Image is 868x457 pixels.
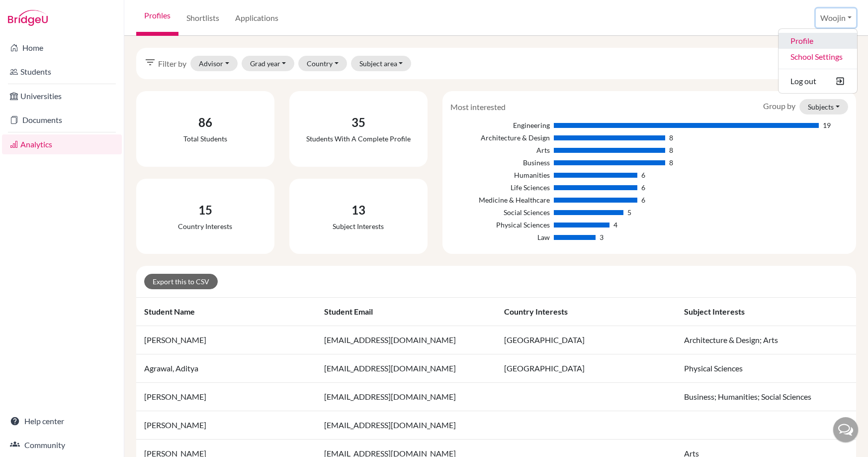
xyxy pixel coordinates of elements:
th: Subject interests [676,298,856,326]
th: Country interests [496,298,676,326]
div: Law [450,232,550,242]
ul: Woojin [778,28,858,94]
td: [PERSON_NAME] [136,383,316,411]
button: Grad year [242,56,295,71]
td: [EMAIL_ADDRESS][DOMAIN_NAME] [316,354,496,383]
a: Documents [2,110,122,130]
div: 35 [306,114,411,131]
div: Total students [183,133,227,144]
a: Analytics [2,134,122,154]
div: 5 [627,207,631,218]
td: [EMAIL_ADDRESS][DOMAIN_NAME] [316,383,496,411]
div: 19 [823,120,831,130]
div: Social Sciences [450,207,550,218]
div: Life Sciences [450,182,550,193]
a: Community [2,435,122,455]
td: [GEOGRAPHIC_DATA] [496,354,676,383]
td: [EMAIL_ADDRESS][DOMAIN_NAME] [316,411,496,440]
span: Help [23,7,43,16]
span: Filter by [158,58,186,70]
th: Student name [136,298,316,326]
div: Most interested [443,101,513,113]
th: Student email [316,298,496,326]
td: [PERSON_NAME] [136,326,316,354]
td: [GEOGRAPHIC_DATA] [496,326,676,354]
a: Students [2,62,122,82]
td: Physical Sciences [676,354,856,383]
td: Business; Humanities; Social Sciences [676,383,856,411]
button: Advisor [190,56,238,71]
div: Medicine & Healthcare [450,195,550,205]
div: Business [450,157,550,168]
div: Country interests [178,221,232,231]
div: Students with a complete profile [306,133,411,144]
a: Home [2,38,122,58]
a: Universities [2,86,122,106]
div: 86 [183,114,227,131]
button: Subject area [351,56,412,71]
div: 4 [613,220,617,230]
a: Profile [779,33,857,49]
td: [PERSON_NAME] [136,411,316,440]
div: 15 [178,201,232,219]
div: 8 [669,145,673,155]
td: Agrawal, Aditya [136,354,316,383]
div: 6 [641,195,645,205]
img: Bridge-U [8,10,48,26]
div: 8 [669,132,673,143]
a: Export this to CSV [144,274,218,289]
div: Humanities [450,170,550,180]
div: 3 [600,232,604,242]
div: Engineering [450,120,550,130]
div: Architecture & Design [450,132,550,143]
div: Physical Sciences [450,220,550,230]
div: 6 [641,170,645,180]
div: Group by [756,99,856,114]
button: Log out [779,73,857,89]
div: 6 [641,182,645,193]
div: Arts [450,145,550,155]
button: Woojin [816,8,856,27]
button: Subjects [799,99,848,114]
td: [EMAIL_ADDRESS][DOMAIN_NAME] [316,326,496,354]
div: 13 [333,201,384,219]
i: filter_list [144,56,156,68]
a: Help center [2,411,122,431]
div: Subject interests [333,221,384,231]
td: Architecture & Design; Arts [676,326,856,354]
div: 8 [669,157,673,168]
a: School Settings [779,49,857,65]
button: Country [298,56,347,71]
